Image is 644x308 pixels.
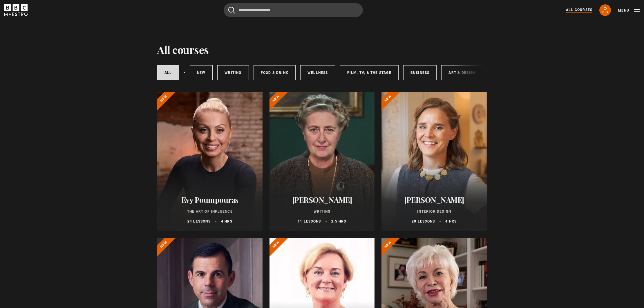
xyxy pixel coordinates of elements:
button: Submit the search query [228,7,235,14]
a: Evy Poumpouras The Art of Influence 24 lessons 4 hrs New [157,92,263,231]
p: 4 hrs [221,219,232,224]
a: Film, TV, & The Stage [340,65,399,80]
a: [PERSON_NAME] Writing 11 lessons 2.5 hrs New [269,92,375,231]
a: Writing [217,65,249,80]
p: 2.5 hrs [331,219,346,224]
p: 4 hrs [445,219,457,224]
h2: [PERSON_NAME] [388,195,480,204]
h2: [PERSON_NAME] [276,195,368,204]
input: Search [224,3,363,17]
a: Art & Design [441,65,483,80]
a: All [157,65,179,80]
a: All Courses [566,7,592,13]
p: 11 lessons [298,219,321,224]
button: Toggle navigation [618,8,640,13]
h1: All courses [157,43,209,56]
a: Food & Drink [254,65,296,80]
p: 24 lessons [187,219,211,224]
p: Interior Design [388,209,480,214]
svg: BBC Maestro [4,4,28,16]
h2: Evy Poumpouras [164,195,256,204]
a: Wellness [300,65,335,80]
p: Writing [276,209,368,214]
a: New [190,65,213,80]
a: Business [403,65,437,80]
p: The Art of Influence [164,209,256,214]
p: 20 lessons [412,219,435,224]
a: [PERSON_NAME] Interior Design 20 lessons 4 hrs New [381,92,487,231]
